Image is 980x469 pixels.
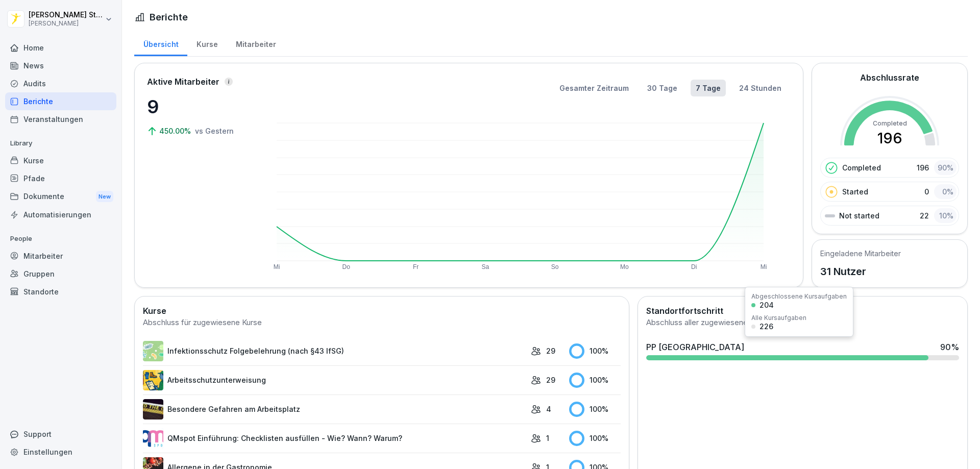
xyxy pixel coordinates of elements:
p: [PERSON_NAME] Stambolov [29,11,103,19]
a: Mitarbeiter [5,247,116,265]
p: 29 [546,375,555,385]
a: News [5,57,116,75]
div: New [96,191,113,203]
div: 100 % [569,373,621,388]
text: Mo [620,263,629,270]
div: Abschluss aller zugewiesenen Kurse pro Standort [646,317,959,329]
img: zq4t51x0wy87l3xh8s87q7rq.png [143,399,163,419]
h2: Kurse [143,305,621,317]
p: Completed [842,162,881,173]
a: Automatisierungen [5,206,116,224]
a: Arbeitsschutzunterweisung [143,370,526,390]
div: Abschluss für zugewiesene Kurse [143,317,621,329]
a: Mitarbeiter [227,30,285,56]
a: Audits [5,75,116,92]
a: Veranstaltungen [5,110,116,128]
div: PP [GEOGRAPHIC_DATA] [646,341,744,353]
img: tgff07aey9ahi6f4hltuk21p.png [143,341,163,361]
div: Support [5,425,116,443]
p: vs Gestern [195,126,234,136]
button: Gesamter Zeitraum [554,80,634,96]
p: 9 [147,93,249,120]
p: Aktive Mitarbeiter [147,76,219,88]
button: 30 Tage [642,80,682,96]
p: 31 Nutzer [820,264,901,279]
a: Gruppen [5,265,116,283]
h2: Abschlussrate [860,71,919,84]
div: 226 [759,323,773,330]
p: 0 [924,186,929,197]
text: Mi [274,263,280,270]
a: Infektionsschutz Folgebelehrung (nach §43 IfSG) [143,341,526,361]
a: Home [5,39,116,57]
p: Library [5,135,116,152]
h5: Eingeladene Mitarbeiter [820,248,901,259]
a: Übersicht [134,30,187,56]
h1: Berichte [150,10,188,24]
div: Abgeschlossene Kursaufgaben [751,293,847,300]
p: 4 [546,404,551,414]
text: Sa [482,263,489,270]
div: 100 % [569,343,621,359]
img: rsy9vu330m0sw5op77geq2rv.png [143,428,163,449]
button: 24 Stunden [734,80,787,96]
text: Mi [761,263,767,270]
div: Alle Kursaufgaben [751,315,806,321]
div: 100 % [569,431,621,446]
div: 90 % [934,160,957,175]
h2: Standortfortschritt [646,305,959,317]
a: DokumenteNew [5,187,116,206]
a: Standorte [5,283,116,301]
text: Di [691,263,697,270]
a: Kurse [187,30,227,56]
a: PP [GEOGRAPHIC_DATA]90% [642,337,963,364]
a: Pfade [5,169,116,187]
p: Not started [839,210,879,221]
p: 1 [546,433,549,443]
a: Einstellungen [5,443,116,461]
p: People [5,231,116,247]
text: So [551,263,559,270]
a: Kurse [5,152,116,169]
a: Berichte [5,92,116,110]
div: 90 % [940,341,959,353]
button: 7 Tage [691,80,726,96]
text: Do [342,263,351,270]
div: 0 % [934,184,957,199]
a: Besondere Gefahren am Arbeitsplatz [143,399,526,419]
p: 22 [920,210,929,221]
div: 10 % [934,208,957,223]
div: Dokumente [5,187,116,206]
div: 100 % [569,402,621,417]
p: 196 [917,162,929,173]
p: Started [842,186,868,197]
text: Fr [413,263,419,270]
p: [PERSON_NAME] [29,20,103,27]
a: QMspot Einführung: Checklisten ausfüllen - Wie? Wann? Warum? [143,428,526,449]
div: 204 [759,302,774,309]
p: 29 [546,345,555,356]
img: bgsrfyvhdm6180ponve2jajk.png [143,370,163,390]
p: 450.00% [159,126,193,136]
